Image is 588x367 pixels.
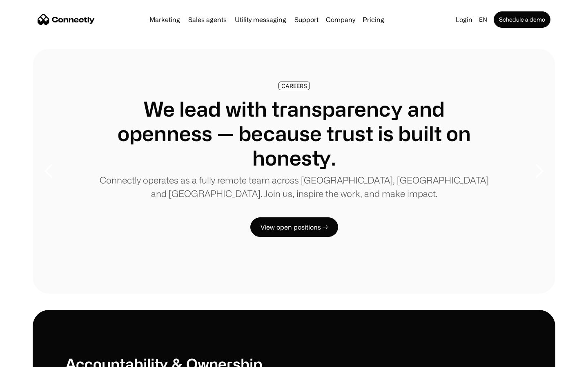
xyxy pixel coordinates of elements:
a: Login [452,14,476,25]
div: Company [326,14,355,25]
a: Pricing [359,16,388,23]
div: CAREERS [281,83,307,89]
div: en [479,14,487,25]
ul: Language list [16,353,49,364]
a: Support [291,16,322,23]
a: Sales agents [185,16,230,23]
p: Connectly operates as a fully remote team across [GEOGRAPHIC_DATA], [GEOGRAPHIC_DATA] and [GEOGRA... [98,173,490,200]
a: Marketing [146,16,183,23]
a: View open positions → [250,217,338,237]
a: Utility messaging [232,16,290,23]
h1: We lead with transparency and openness — because trust is built on honesty. [98,97,490,170]
a: Schedule a demo [494,11,550,28]
aside: Language selected: English [8,352,49,364]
